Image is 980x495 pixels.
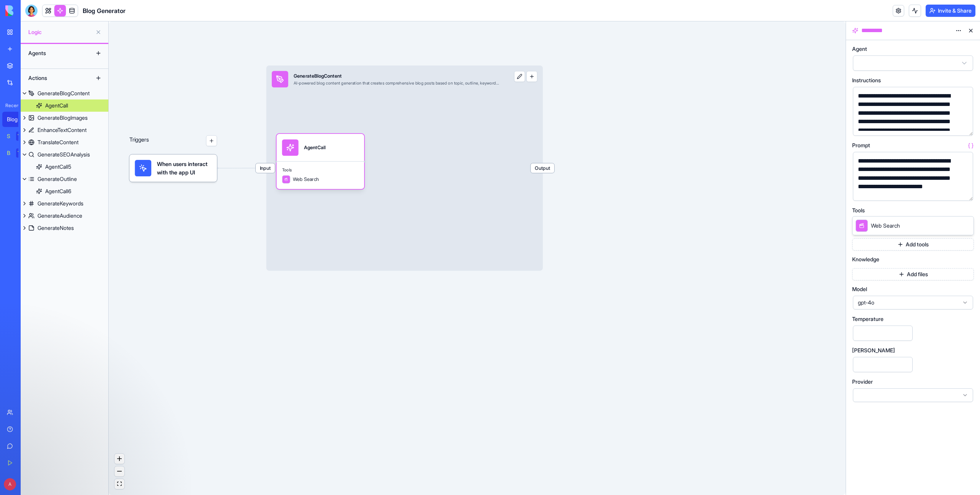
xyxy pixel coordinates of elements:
[129,135,149,147] p: Triggers
[852,208,865,213] span: Tools
[83,6,126,15] span: Blog Generator
[24,72,86,84] div: Actions
[852,287,867,292] span: Model
[294,81,499,86] div: AI-powered blog content generation that creates comprehensive blog posts based on topic, outline,...
[45,102,68,109] div: AgentCall
[21,136,108,148] a: TranslateContent
[871,222,900,230] span: Web Search
[293,176,319,183] span: Web Search
[21,161,108,173] a: AgentCall5
[852,348,895,353] span: [PERSON_NAME]
[4,478,16,490] span: A
[926,5,975,17] button: Invite & Share
[21,99,108,112] a: AgentCall
[38,126,87,134] div: EnhanceTextContent
[45,187,71,195] div: AgentCall6
[21,197,108,210] a: GenerateKeywords
[256,163,275,173] span: Input
[282,167,359,173] span: Tools
[45,163,71,171] div: AgentCall5
[21,124,108,136] a: EnhanceTextContent
[852,268,974,280] button: Add files
[38,114,88,122] div: GenerateBlogImages
[129,155,217,182] div: When users interact with the app UI
[852,78,881,83] span: Instructions
[38,90,90,97] div: GenerateBlogContent
[16,132,28,141] div: TRY
[38,138,78,146] div: TranslateContent
[21,112,108,124] a: GenerateBlogImages
[157,160,212,176] span: When users interact with the app UI
[2,103,18,109] span: Recent
[531,163,554,173] span: Output
[294,72,499,79] div: GenerateBlogContent
[16,148,28,158] div: TRY
[129,113,217,182] div: Triggers
[21,210,108,222] a: GenerateAudience
[7,149,11,157] div: Banner Studio
[28,28,92,36] span: Logic
[109,438,262,491] iframe: Intercom notifications message
[7,116,28,123] div: Blog Generator
[852,257,879,262] span: Knowledge
[852,238,974,251] button: Add tools
[21,87,108,99] a: GenerateBlogContent
[266,65,543,270] div: InputGenerateBlogContentAI-powered blog content generation that creates comprehensive blog posts ...
[852,46,867,52] span: Agent
[2,129,33,144] a: Social Media Content GeneratorTRY
[38,224,74,232] div: GenerateNotes
[304,144,325,151] div: AgentCall
[21,185,108,197] a: AgentCall6
[2,112,33,127] a: Blog Generator
[38,200,83,207] div: GenerateKeywords
[852,316,884,322] span: Temperature
[2,145,33,161] a: Banner StudioTRY
[852,143,870,148] span: Prompt
[7,132,11,140] div: Social Media Content Generator
[38,175,77,183] div: GenerateOutline
[276,134,364,189] div: AgentCallToolsWeb Search
[858,299,959,306] span: gpt-4o
[21,148,108,161] a: GenerateSEOAnalysis
[38,212,82,220] div: GenerateAudience
[21,222,108,234] a: GenerateNotes
[21,173,108,185] a: GenerateOutline
[852,379,873,384] span: Provider
[38,151,90,158] div: GenerateSEOAnalysis
[24,47,86,59] div: Agents
[5,5,53,16] img: logo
